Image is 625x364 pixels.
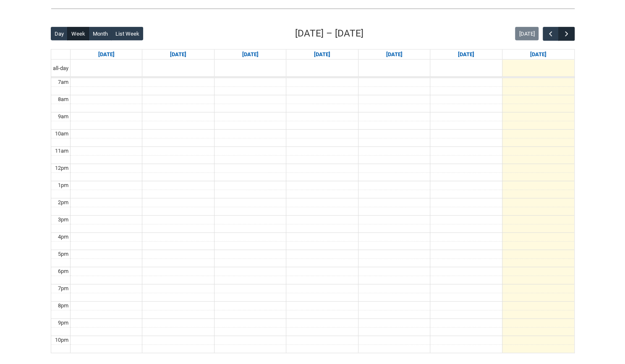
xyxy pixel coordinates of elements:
[56,198,70,207] div: 2pm
[56,267,70,276] div: 6pm
[111,27,143,40] button: List Week
[56,319,70,327] div: 9pm
[543,27,559,41] button: Previous Week
[168,49,188,60] a: Go to September 1, 2025
[53,130,70,138] div: 10am
[384,49,404,60] a: Go to September 4, 2025
[56,250,70,258] div: 5pm
[456,49,476,60] a: Go to September 5, 2025
[312,49,332,60] a: Go to September 3, 2025
[515,27,539,40] button: [DATE]
[56,284,70,293] div: 7pm
[53,336,70,344] div: 10pm
[56,78,70,86] div: 7am
[53,164,70,172] div: 12pm
[56,95,70,104] div: 8am
[528,49,548,60] a: Go to September 6, 2025
[56,112,70,121] div: 9am
[56,302,70,310] div: 8pm
[53,147,70,155] div: 11am
[89,27,112,40] button: Month
[56,233,70,241] div: 4pm
[51,64,70,73] span: all-day
[56,216,70,224] div: 3pm
[97,49,116,60] a: Go to August 31, 2025
[51,4,575,13] img: REDU_GREY_LINE
[241,49,260,60] a: Go to September 2, 2025
[51,27,68,40] button: Day
[56,181,70,190] div: 1pm
[295,26,363,41] h2: [DATE] – [DATE]
[67,27,89,40] button: Week
[558,27,574,41] button: Next Week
